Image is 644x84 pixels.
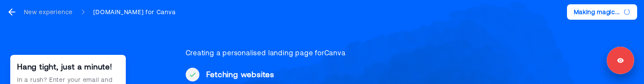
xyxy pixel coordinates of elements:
[7,7,17,17] svg: go back
[567,4,638,20] button: Making magic...
[206,69,483,80] div: Fetching websites
[93,8,175,16] div: [DOMAIN_NAME] for Canva
[186,48,483,57] div: Creating a personalised landing page for Canva
[24,8,73,16] div: New experience
[17,62,119,72] div: Hang tight, just a minute!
